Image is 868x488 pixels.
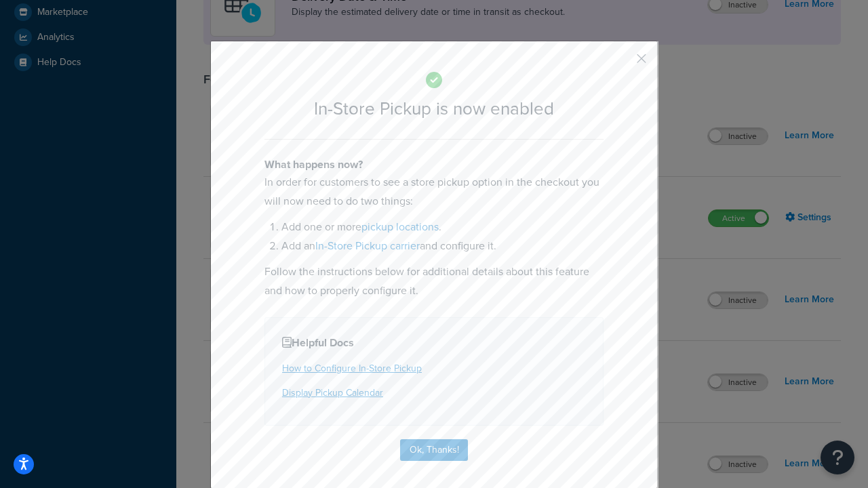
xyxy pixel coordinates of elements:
[282,386,383,400] a: Display Pickup Calendar
[264,262,604,300] p: Follow the instructions below for additional details about this feature and how to properly confi...
[264,157,604,173] h4: What happens now?
[264,99,604,119] h2: In-Store Pickup is now enabled
[282,335,586,351] h4: Helpful Docs
[282,361,422,375] a: How to Configure In-Store Pickup
[361,219,439,235] a: pickup locations
[281,218,604,237] li: Add one or more .
[400,439,468,461] button: Ok, Thanks!
[281,237,604,256] li: Add an and configure it.
[315,238,420,253] a: In-Store Pickup carrier
[264,173,604,211] p: In order for customers to see a store pickup option in the checkout you will now need to do two t...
